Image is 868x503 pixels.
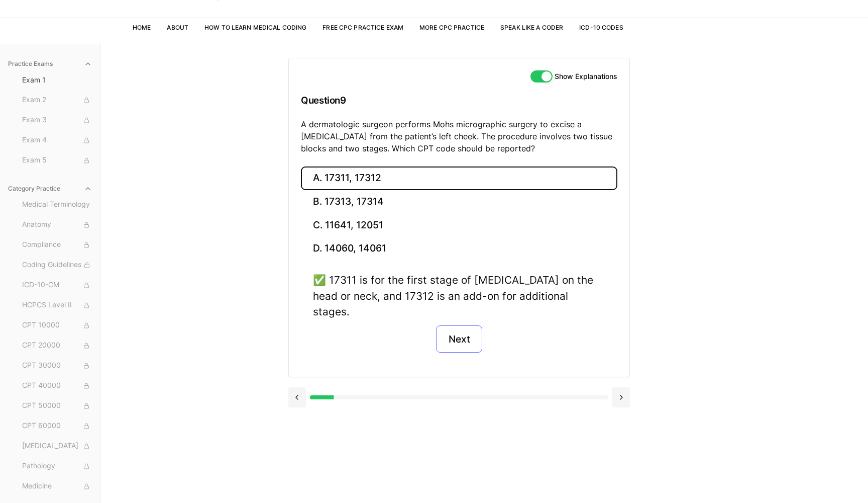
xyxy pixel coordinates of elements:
span: Medical Terminology [22,199,92,210]
span: CPT 60000 [22,421,92,432]
button: Anatomy [18,217,96,233]
span: ICD-10-CM [22,280,92,291]
button: CPT 40000 [18,378,96,394]
span: Anatomy [22,219,92,230]
span: Exam 5 [22,155,92,166]
span: CPT 40000 [22,380,92,391]
span: Exam 4 [22,135,92,146]
button: Next [436,325,482,353]
button: CPT 20000 [18,338,96,354]
a: ICD-10 Codes [579,24,623,31]
button: Pathology [18,458,96,474]
a: Home [133,24,151,31]
p: A dermatologic surgeon performs Mohs micrographic surgery to excise a [MEDICAL_DATA] from the pat... [301,118,617,154]
button: A. 17311, 17312 [301,166,617,190]
button: B. 17313, 17314 [301,190,617,214]
button: Exam 2 [18,92,96,108]
button: Practice Exams [4,56,96,72]
button: Exam 1 [18,72,96,88]
button: Medicine [18,478,96,494]
button: ICD-10-CM [18,277,96,293]
button: Compliance [18,237,96,253]
button: C. 11641, 12051 [301,213,617,237]
button: Exam 4 [18,132,96,148]
button: CPT 30000 [18,358,96,374]
span: CPT 20000 [22,340,92,351]
a: About [167,24,188,31]
div: ✅ 17311 is for the first stage of [MEDICAL_DATA] on the head or neck, and 17312 is an add-on for ... [313,272,605,319]
button: D. 14060, 14061 [301,237,617,261]
button: Medical Terminology [18,197,96,213]
span: [MEDICAL_DATA] [22,441,92,452]
button: CPT 60000 [18,418,96,434]
span: Compliance [22,239,92,250]
button: HCPCS Level II [18,297,96,313]
h3: Question 9 [301,86,617,115]
button: CPT 10000 [18,317,96,333]
button: [MEDICAL_DATA] [18,438,96,454]
a: More CPC Practice [419,24,484,31]
span: Medicine [22,481,92,492]
span: Pathology [22,461,92,472]
span: CPT 10000 [22,320,92,331]
span: Exam 2 [22,95,92,106]
label: Show Explanations [555,73,617,80]
span: CPT 50000 [22,400,92,411]
button: CPT 50000 [18,398,96,414]
button: Exam 5 [18,152,96,169]
button: Exam 3 [18,112,96,128]
span: Exam 3 [22,115,92,126]
span: Exam 1 [22,75,92,85]
span: Coding Guidelines [22,260,92,271]
a: How to Learn Medical Coding [204,24,306,31]
a: Speak Like a Coder [500,24,563,31]
button: Category Practice [4,181,96,197]
span: CPT 30000 [22,360,92,371]
a: Free CPC Practice Exam [322,24,403,31]
button: Coding Guidelines [18,257,96,273]
span: HCPCS Level II [22,300,92,311]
